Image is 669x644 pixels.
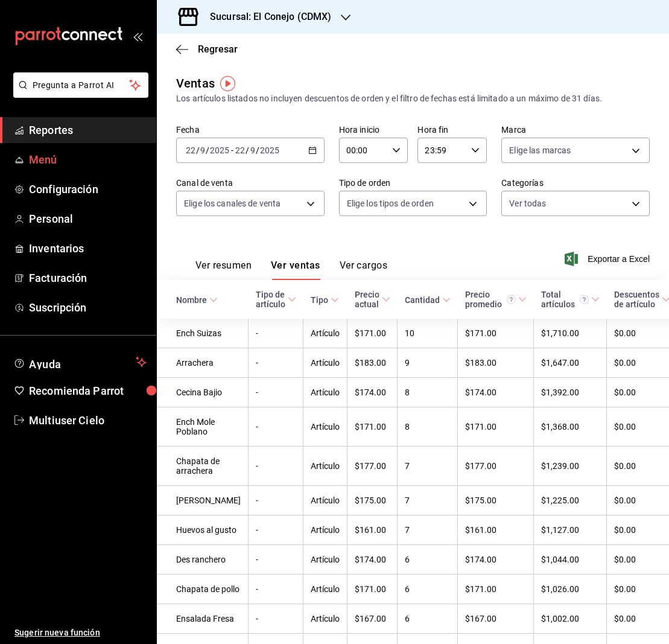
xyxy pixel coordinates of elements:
input: -- [185,145,196,155]
td: Artículo [303,486,347,515]
td: $1,392.00 [534,378,607,407]
td: $161.00 [347,515,398,545]
td: Chapata de arrachera [157,447,249,486]
button: Exportar a Excel [567,252,650,266]
td: $183.00 [347,348,398,378]
span: Sugerir nueva función [14,626,147,639]
svg: Precio promedio = Total artículos / cantidad [507,295,516,304]
td: $174.00 [458,545,534,575]
span: Elige las marcas [509,144,571,156]
span: Precio actual [355,290,390,309]
td: Arrachera [157,348,249,378]
td: Cecina Bajio [157,378,249,407]
button: Pregunta a Parrot AI [13,72,148,98]
td: $171.00 [347,575,398,604]
td: - [249,545,303,575]
td: $177.00 [458,447,534,486]
span: / [206,145,209,155]
td: Ensalada Fresa [157,604,249,634]
div: Ventas [176,74,215,92]
td: $171.00 [347,407,398,447]
div: Nombre [176,295,207,305]
td: 6 [398,604,458,634]
td: Artículo [303,575,347,604]
td: $183.00 [458,348,534,378]
div: Precio actual [355,290,379,309]
input: -- [235,145,246,155]
td: Huevos al gusto [157,515,249,545]
td: 8 [398,378,458,407]
span: Multiuser Cielo [29,412,147,429]
span: Precio promedio [465,290,527,309]
span: Pregunta a Parrot AI [33,79,130,92]
td: - [249,447,303,486]
button: Ver cargos [340,260,388,280]
span: Reportes [29,122,147,138]
label: Hora fin [417,126,487,134]
button: open_drawer_menu [133,31,142,41]
span: / [256,145,259,155]
a: Pregunta a Parrot AI [8,88,148,100]
label: Hora inicio [339,126,408,134]
td: $174.00 [458,378,534,407]
td: $171.00 [458,575,534,604]
td: $1,026.00 [534,575,607,604]
span: Ver todas [509,197,546,209]
span: Tipo de artículo [256,290,296,309]
td: - [249,575,303,604]
span: Regresar [198,43,238,55]
td: Artículo [303,545,347,575]
td: - [249,319,303,348]
td: 10 [398,319,458,348]
span: Configuración [29,181,147,197]
span: Recomienda Parrot [29,383,147,399]
td: $1,239.00 [534,447,607,486]
td: $1,002.00 [534,604,607,634]
td: Ench Mole Poblano [157,407,249,447]
td: Ench Suizas [157,319,249,348]
label: Marca [501,126,650,134]
td: $1,647.00 [534,348,607,378]
span: Elige los tipos de orden [347,197,434,209]
img: Tooltip marker [220,76,235,91]
label: Fecha [176,126,325,134]
span: Inventarios [29,240,147,257]
td: 8 [398,407,458,447]
td: $174.00 [347,545,398,575]
span: Facturación [29,270,147,286]
td: Artículo [303,407,347,447]
span: Elige los canales de venta [184,197,281,209]
td: Artículo [303,604,347,634]
label: Tipo de orden [339,179,487,187]
input: ---- [259,145,280,155]
td: 6 [398,575,458,604]
td: - [249,515,303,545]
td: $161.00 [458,515,534,545]
span: Cantidad [405,295,451,305]
td: 9 [398,348,458,378]
td: $171.00 [458,407,534,447]
td: $1,710.00 [534,319,607,348]
td: Artículo [303,319,347,348]
td: - [249,407,303,447]
input: -- [250,145,256,155]
td: [PERSON_NAME] [157,486,249,515]
td: $175.00 [347,486,398,515]
span: / [246,145,249,155]
button: Ver ventas [271,260,320,280]
span: Tipo [311,295,339,305]
td: Chapata de pollo [157,575,249,604]
td: 6 [398,545,458,575]
td: $177.00 [347,447,398,486]
span: / [196,145,200,155]
div: Descuentos de artículo [614,290,659,309]
td: $1,368.00 [534,407,607,447]
td: Artículo [303,447,347,486]
td: $1,225.00 [534,486,607,515]
td: - [249,378,303,407]
td: $167.00 [458,604,534,634]
label: Categorías [501,179,650,187]
td: Des ranchero [157,545,249,575]
h3: Sucursal: El Conejo (CDMX) [200,10,331,24]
